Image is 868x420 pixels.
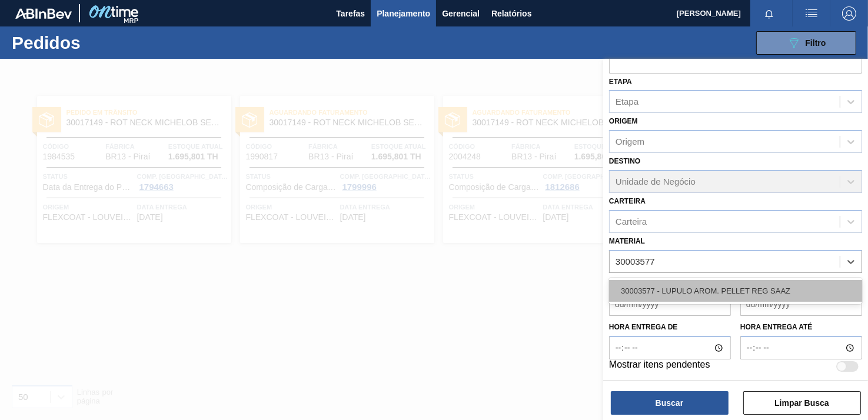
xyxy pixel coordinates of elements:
button: Filtro [756,31,856,55]
label: Hora entrega até [740,319,862,336]
span: Filtro [806,38,826,48]
span: Planejamento [377,6,430,21]
label: Destino [609,157,640,165]
div: Carteira [616,216,647,226]
label: Material [609,237,645,245]
input: dd/mm/yyyy [609,292,731,316]
span: Gerencial [442,6,480,21]
div: 30003577 - LUPULO AROM. PELLET REG SAAZ [609,280,862,302]
input: dd/mm/yyyy [740,292,862,316]
label: Carteira [609,197,646,205]
span: Relatórios [491,6,531,21]
h1: Pedidos [12,36,179,49]
label: Etapa [609,78,632,86]
div: Origem [616,137,644,147]
label: Hora entrega de [609,319,731,336]
label: Mostrar itens pendentes [609,359,710,374]
label: Origem [609,117,638,125]
img: TNhmsLtSVTkK8tSr43FrP2fwEKptu5GPRR3wAAAABJRU5ErkJggg== [15,8,72,19]
img: Logout [842,6,856,21]
button: Notificações [750,5,788,22]
div: Etapa [616,97,638,107]
span: Tarefas [336,6,365,21]
img: userActions [804,6,819,21]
